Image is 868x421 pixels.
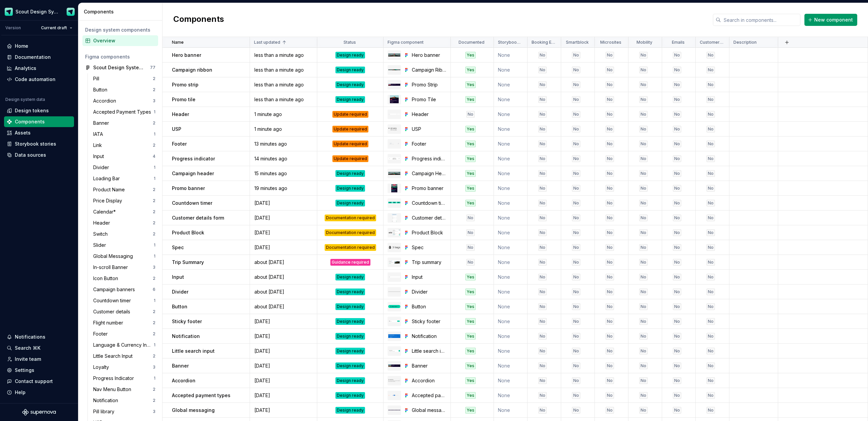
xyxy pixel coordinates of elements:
[153,154,155,159] div: 4
[91,240,158,251] a: Slider1
[639,141,648,147] div: No
[572,81,580,88] div: No
[335,170,365,177] div: Design ready
[153,98,155,104] div: 3
[4,354,74,365] a: Invite team
[153,76,155,81] div: 2
[93,331,110,337] div: Footer
[153,365,155,370] div: 3
[93,37,155,44] div: Overview
[154,376,155,381] div: 1
[572,126,580,132] div: No
[91,162,158,173] a: Divider1
[639,52,648,59] div: No
[606,155,614,162] div: No
[494,48,528,63] td: None
[388,157,400,160] img: Progress indicator
[93,342,154,348] div: Language & Currency Input
[254,40,280,45] p: Last updated
[538,155,547,162] div: No
[335,67,365,73] div: Design ready
[707,81,715,88] div: No
[606,52,614,59] div: No
[93,353,135,359] div: Little Search Input
[91,273,158,284] a: Icon Button2
[22,409,56,416] a: Supernova Logo
[494,151,528,166] td: None
[93,142,105,149] div: Link
[15,152,46,158] div: Data sources
[498,40,522,45] p: Storybook Link
[153,143,155,148] div: 2
[388,276,400,278] img: Input
[172,126,181,132] p: USP
[332,126,368,132] div: Update required
[172,67,212,73] p: Campaign ribbon
[538,126,547,132] div: No
[4,139,74,149] a: Storybook stories
[412,67,446,73] div: Campaign Ribbon
[91,184,158,195] a: Product Name2
[572,170,580,177] div: No
[707,52,715,59] div: No
[606,170,614,177] div: No
[15,65,36,72] div: Analytics
[707,111,715,118] div: No
[93,109,154,115] div: Accepted Payment Types
[150,65,155,70] div: 77
[494,181,528,196] td: None
[93,386,134,393] div: Nav Menu Button
[388,127,400,130] img: USP
[93,164,112,171] div: Divider
[494,92,528,107] td: None
[5,8,13,16] img: e611c74b-76fc-4ef0-bafa-dc494cd4cb8a.png
[572,67,580,73] div: No
[538,141,547,147] div: No
[466,111,475,118] div: No
[153,209,155,215] div: 2
[93,175,122,182] div: Loading Bar
[538,52,547,59] div: No
[673,126,681,132] div: No
[85,53,155,60] div: Figma components
[388,172,400,175] img: Campaign Header
[465,81,476,88] div: Yes
[388,365,400,367] img: Banner
[459,40,484,45] p: Documented
[538,111,547,118] div: No
[250,67,317,73] div: less than a minute ago
[388,305,400,308] img: Button
[412,52,446,59] div: Hero banner
[250,185,317,192] div: 19 minutes ago
[388,53,400,56] img: Hero banner
[91,284,158,295] a: Campaign banners6
[93,98,119,104] div: Accordion
[91,317,158,328] a: Flight number2
[153,387,155,392] div: 2
[15,367,34,374] div: Settings
[93,64,143,71] div: Scout Design System Components
[388,320,400,322] img: Sticky footer
[41,25,67,31] span: Current draft
[91,151,158,162] a: Input4
[538,67,547,73] div: No
[566,40,589,45] p: Smartblock
[335,52,365,59] div: Design ready
[1,4,77,19] button: Scout Design SystemDesign Ops
[91,395,158,406] a: Notification2
[250,170,317,177] div: 15 minutes ago
[673,52,681,59] div: No
[4,116,74,127] a: Components
[388,260,400,264] img: Trip summary
[494,63,528,77] td: None
[465,126,476,132] div: Yes
[93,364,112,371] div: Loyalty
[84,8,159,15] div: Components
[172,185,205,192] p: Promo banner
[465,96,476,103] div: Yes
[91,306,158,317] a: Customer details2
[93,153,107,160] div: Input
[388,40,424,45] p: Figma component
[412,185,446,192] div: Promo banner
[639,81,648,88] div: No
